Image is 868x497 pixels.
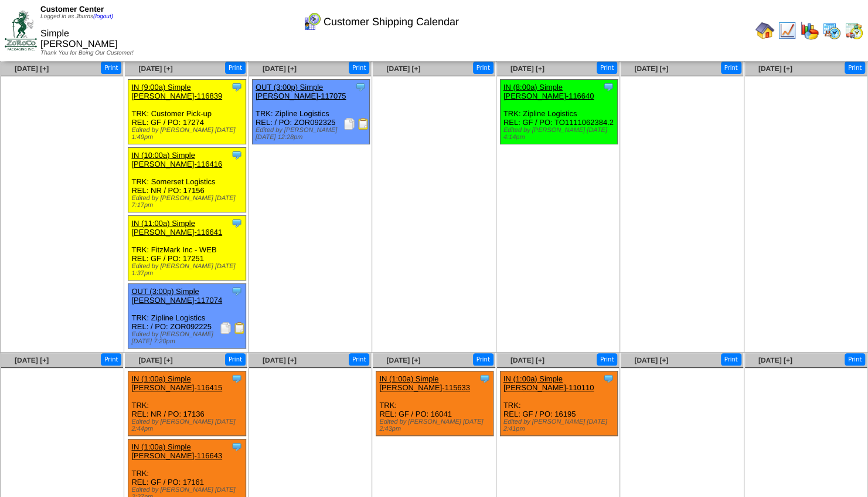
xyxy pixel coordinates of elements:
[231,441,243,452] img: Tooltip
[800,21,819,40] img: graph.gif
[758,65,792,73] a: [DATE] [+]
[510,65,544,73] a: [DATE] [+]
[15,65,49,73] a: [DATE] [+]
[473,62,493,74] button: Print
[128,148,246,212] div: TRK: Somerset Logistics REL: NR / PO: 17156
[40,29,118,49] span: Simple [PERSON_NAME]
[349,353,369,366] button: Print
[822,21,841,40] img: calendarprod.gif
[101,62,121,74] button: Print
[755,21,774,40] img: home.gif
[15,356,49,364] a: [DATE] [+]
[231,217,243,229] img: Tooltip
[128,284,246,349] div: TRK: Zipline Logistics REL: / PO: ZOR092225
[721,353,741,366] button: Print
[131,374,222,392] a: IN (1:00a) Simple [PERSON_NAME]-116415
[231,373,243,384] img: Tooltip
[845,353,865,366] button: Print
[500,371,617,436] div: TRK: REL: GF / PO: 16195
[225,353,246,366] button: Print
[131,418,245,432] div: Edited by [PERSON_NAME] [DATE] 2:44pm
[101,353,121,366] button: Print
[634,356,668,364] a: [DATE] [+]
[386,65,420,73] a: [DATE] [+]
[252,80,369,144] div: TRK: Zipline Logistics REL: / PO: ZOR092325
[603,81,614,93] img: Tooltip
[845,21,863,40] img: calendarinout.gif
[131,219,222,236] a: IN (11:00a) Simple [PERSON_NAME]-116641
[379,418,493,432] div: Edited by [PERSON_NAME] [DATE] 2:43pm
[131,83,222,100] a: IN (9:00a) Simple [PERSON_NAME]-116839
[376,371,493,436] div: TRK: REL: GF / PO: 16041
[231,81,243,93] img: Tooltip
[40,5,104,13] span: Customer Center
[634,65,668,73] a: [DATE] [+]
[93,13,113,20] a: (logout)
[5,11,37,50] img: ZoRoCo_Logo(Green%26Foil)%20jpg.webp
[324,16,459,28] span: Customer Shipping Calendar
[503,83,594,100] a: IN (8:00a) Simple [PERSON_NAME]-116640
[355,81,366,93] img: Tooltip
[40,13,113,20] span: Logged in as Jburns
[479,373,491,384] img: Tooltip
[758,356,792,364] a: [DATE] [+]
[131,127,245,141] div: Edited by [PERSON_NAME] [DATE] 1:49pm
[131,287,222,305] a: OUT (3:00p) Simple [PERSON_NAME]-117074
[358,118,369,130] img: Bill of Lading
[510,356,544,364] a: [DATE] [+]
[128,216,246,280] div: TRK: FitzMark Inc - WEB REL: GF / PO: 17251
[263,356,297,364] a: [DATE] [+]
[721,62,741,74] button: Print
[131,442,222,460] a: IN (1:00a) Simple [PERSON_NAME]-116643
[503,418,617,432] div: Edited by [PERSON_NAME] [DATE] 2:41pm
[503,127,617,141] div: Edited by [PERSON_NAME] [DATE] 4:14pm
[128,371,246,436] div: TRK: REL: NR / PO: 17136
[231,149,243,161] img: Tooltip
[500,80,617,144] div: TRK: Zipline Logistics REL: GF / PO: TO1111062384.2
[379,374,470,392] a: IN (1:00a) Simple [PERSON_NAME]-115633
[128,80,246,144] div: TRK: Customer Pick-up REL: GF / PO: 17274
[220,322,232,334] img: Packing Slip
[231,285,243,297] img: Tooltip
[503,374,594,392] a: IN (1:00a) Simple [PERSON_NAME]-110110
[386,356,420,364] a: [DATE] [+]
[131,263,245,277] div: Edited by [PERSON_NAME] [DATE] 1:37pm
[234,322,246,334] img: Bill of Lading
[131,331,245,345] div: Edited by [PERSON_NAME] [DATE] 7:20pm
[40,50,134,56] span: Thank You for Being Our Customer!
[131,195,245,209] div: Edited by [PERSON_NAME] [DATE] 7:17pm
[131,151,222,168] a: IN (10:00a) Simple [PERSON_NAME]-116416
[597,62,617,74] button: Print
[256,83,346,100] a: OUT (3:00p) Simple [PERSON_NAME]-117075
[845,62,865,74] button: Print
[473,353,493,366] button: Print
[263,65,297,73] a: [DATE] [+]
[138,65,172,73] a: [DATE] [+]
[778,21,796,40] img: line_graph.gif
[349,62,369,74] button: Print
[603,373,614,384] img: Tooltip
[225,62,246,74] button: Print
[138,356,172,364] a: [DATE] [+]
[256,127,369,141] div: Edited by [PERSON_NAME] [DATE] 12:28pm
[343,118,355,130] img: Packing Slip
[302,12,321,31] img: calendarcustomer.gif
[597,353,617,366] button: Print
